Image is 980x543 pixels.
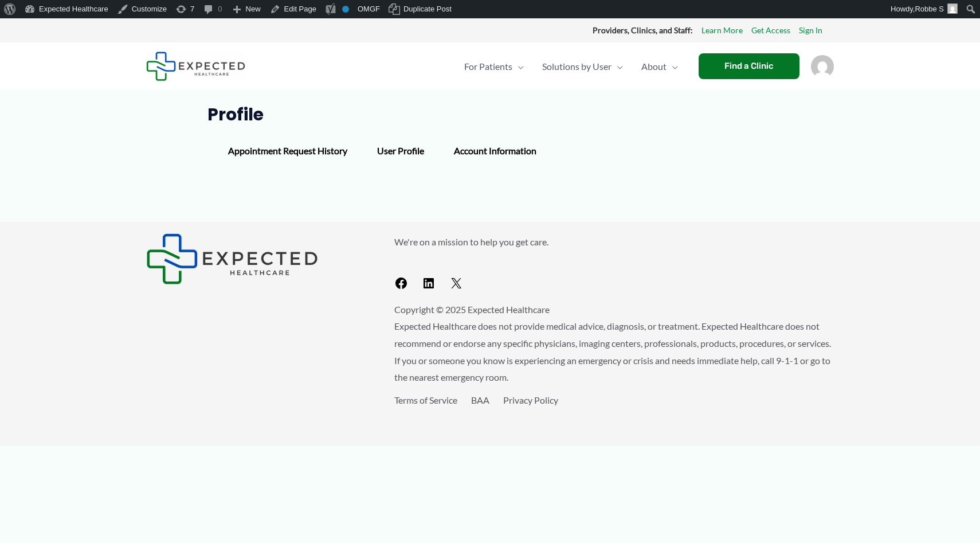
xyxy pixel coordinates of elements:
span: Robbe S [915,5,944,13]
a: For PatientsMenu Toggle [455,46,533,87]
span: For Patients [464,46,512,87]
aside: Footer Widget 2 [394,233,834,295]
div: Appointment Request History [213,134,362,167]
a: Learn More [701,23,743,38]
a: Sign In [799,23,822,38]
span: Expected Healthcare does not provide medical advice, diagnosis, or treatment. Expected Healthcare... [394,321,831,382]
div: Account Information [439,134,551,167]
span: About [641,46,667,87]
a: Privacy Policy [503,394,558,405]
a: Terms of Service [394,394,457,405]
span: Copyright © 2025 Expected Healthcare [394,304,550,315]
a: AboutMenu Toggle [632,46,687,87]
a: Find a Clinic [699,53,799,79]
span: Menu Toggle [667,46,678,87]
span: Menu Toggle [512,46,524,87]
h1: Profile [207,104,773,125]
span: Menu Toggle [611,46,623,87]
p: We're on a mission to help you get care. [394,233,834,251]
a: Solutions by UserMenu Toggle [533,46,632,87]
div: No index [342,6,349,13]
nav: Primary Site Navigation [455,46,687,87]
a: Account icon link [811,60,834,71]
span: Solutions by User [542,46,611,87]
a: Get Access [751,23,790,38]
aside: Footer Widget 1 [146,233,366,284]
div: User Profile [362,134,439,167]
strong: Providers, Clinics, and Staff: [593,25,693,35]
aside: Footer Widget 3 [394,392,834,435]
img: Expected Healthcare Logo - side, dark font, small [146,233,318,284]
a: BAA [471,394,489,405]
img: Expected Healthcare Logo - side, dark font, small [146,52,245,81]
